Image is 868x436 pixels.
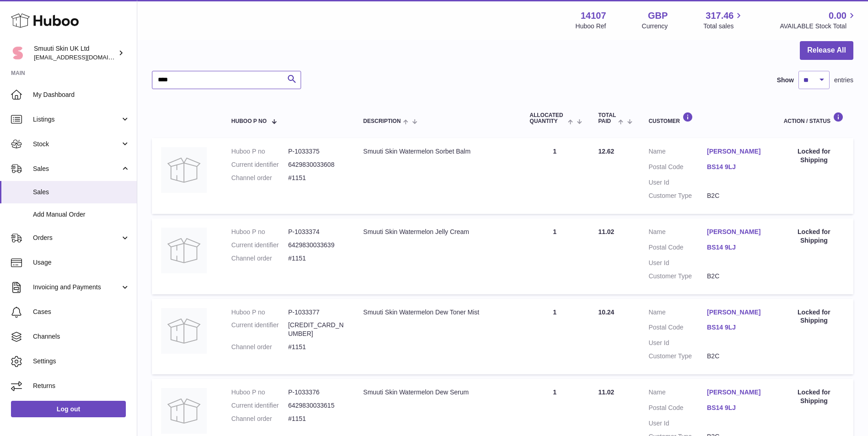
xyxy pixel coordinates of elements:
[288,241,345,250] dd: 6429830033639
[33,188,130,197] span: Sales
[576,22,606,31] div: Huboo Ref
[707,228,766,236] a: [PERSON_NAME]
[648,272,707,281] dt: Customer Type
[707,388,766,397] a: [PERSON_NAME]
[703,10,744,31] a: 317.46 Total sales
[232,308,288,317] dt: Huboo P no
[288,308,345,317] dd: P-1033377
[33,140,120,149] span: Stock
[232,241,288,250] dt: Current identifier
[521,138,589,214] td: 1
[648,10,668,22] strong: GBP
[784,147,844,165] div: Locked for Shipping
[288,254,345,263] dd: #1151
[288,174,345,182] dd: #1151
[33,115,120,124] span: Listings
[288,343,345,351] dd: #1151
[648,147,707,158] dt: Name
[800,41,853,60] button: Release All
[648,243,707,254] dt: Postal Code
[232,321,288,338] dt: Current identifier
[648,419,707,428] dt: User Id
[829,10,846,22] span: 0.00
[530,112,566,124] span: ALLOCATED Quantity
[598,308,614,316] span: 10.24
[648,308,707,319] dt: Name
[161,308,207,354] img: no-photo.jpg
[232,343,288,351] dt: Channel order
[33,165,120,173] span: Sales
[33,382,130,390] span: Returns
[648,404,707,415] dt: Postal Code
[363,118,401,124] span: Description
[33,90,130,99] span: My Dashboard
[780,10,857,31] a: 0.00 AVAILABLE Stock Total
[784,228,844,245] div: Locked for Shipping
[707,404,766,412] a: BS14 9LJ
[288,401,345,410] dd: 6429830033615
[232,254,288,263] dt: Channel order
[232,388,288,397] dt: Huboo P no
[642,22,668,31] div: Currency
[521,218,589,294] td: 1
[703,22,744,31] span: Total sales
[598,148,614,155] span: 12.62
[33,234,120,242] span: Orders
[648,352,707,361] dt: Customer Type
[288,388,345,397] dd: P-1033376
[288,160,345,169] dd: 6429830033608
[777,76,794,85] label: Show
[33,332,130,341] span: Channels
[363,388,512,397] div: Smuuti Skin Watermelon Dew Serum
[707,272,766,281] dd: B2C
[648,339,707,347] dt: User Id
[232,160,288,169] dt: Current identifier
[598,112,616,124] span: Total paid
[707,147,766,156] a: [PERSON_NAME]
[780,22,857,31] span: AVAILABLE Stock Total
[648,388,707,399] dt: Name
[33,357,130,366] span: Settings
[232,174,288,182] dt: Channel order
[784,388,844,405] div: Locked for Shipping
[363,147,512,156] div: Smuuti Skin Watermelon Sorbet Balm
[288,228,345,236] dd: P-1033374
[232,228,288,236] dt: Huboo P no
[363,308,512,317] div: Smuuti Skin Watermelon Dew Toner Mist
[648,112,765,124] div: Customer
[161,388,207,434] img: no-photo.jpg
[161,147,207,193] img: no-photo.jpg
[363,228,512,236] div: Smuuti Skin Watermelon Jelly Cream
[598,228,614,235] span: 11.02
[288,321,345,338] dd: [CREDIT_CARD_NUMBER]
[784,112,844,124] div: Action / Status
[11,46,25,60] img: internalAdmin-14107@internal.huboo.com
[288,415,345,423] dd: #1151
[11,401,126,417] a: Log out
[648,191,707,200] dt: Customer Type
[784,308,844,325] div: Locked for Shipping
[707,163,766,171] a: BS14 9LJ
[232,401,288,410] dt: Current identifier
[707,323,766,332] a: BS14 9LJ
[648,163,707,174] dt: Postal Code
[34,53,135,61] span: [EMAIL_ADDRESS][DOMAIN_NAME]
[834,76,853,85] span: entries
[288,147,345,156] dd: P-1033375
[34,44,116,62] div: Smuuti Skin UK Ltd
[598,388,614,396] span: 11.02
[707,243,766,252] a: BS14 9LJ
[33,210,130,219] span: Add Manual Order
[707,308,766,317] a: [PERSON_NAME]
[707,352,766,361] dd: B2C
[232,118,267,124] span: Huboo P no
[232,147,288,156] dt: Huboo P no
[581,10,606,22] strong: 14107
[521,299,589,375] td: 1
[33,308,130,316] span: Cases
[648,178,707,187] dt: User Id
[33,283,120,292] span: Invoicing and Payments
[232,415,288,423] dt: Channel order
[648,228,707,239] dt: Name
[33,258,130,267] span: Usage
